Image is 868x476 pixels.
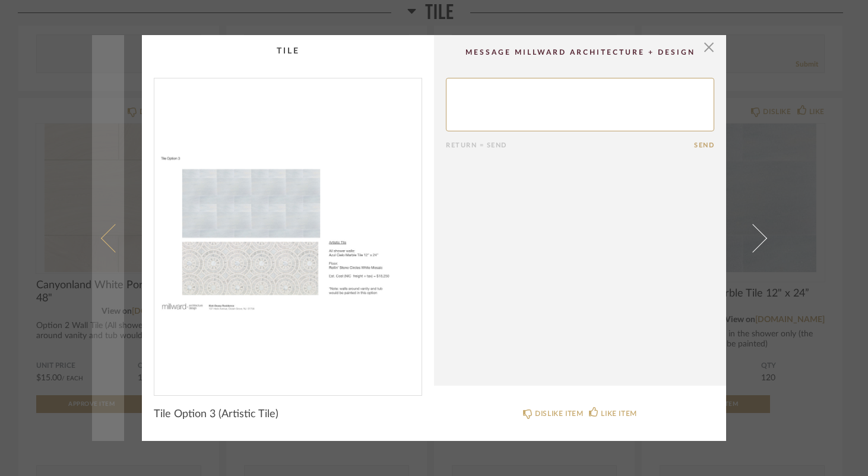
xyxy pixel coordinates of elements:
[535,408,583,420] div: DISLIKE ITEM
[601,408,636,420] div: LIKE ITEM
[154,408,278,421] span: Tile Option 3 (Artistic Tile)
[697,35,721,59] button: Close
[694,141,714,149] button: Send
[154,78,422,386] div: 0
[154,78,422,386] img: 8e659297-a336-4f70-afda-d81209713793_1000x1000.jpg
[446,141,694,149] div: Return = Send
